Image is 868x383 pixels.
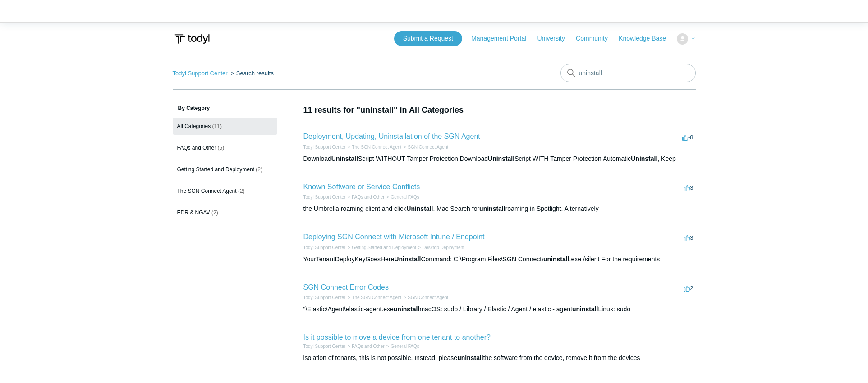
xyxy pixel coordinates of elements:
li: The SGN Connect Agent [345,144,401,150]
span: (5) [218,145,225,151]
a: SGN Connect Agent [408,145,448,150]
li: Todyl Support Center [303,144,346,150]
li: SGN Connect Agent [401,144,448,150]
li: Todyl Support Center [303,343,346,350]
a: Deployment, Updating, Uninstallation of the SGN Agent [303,132,480,140]
em: uninstall [543,255,569,263]
a: Desktop Deployment [423,245,464,250]
span: 3 [684,234,693,241]
li: Desktop Deployment [416,244,464,251]
span: EDR & NGAV [177,210,210,216]
img: Todyl Support Center Help Center home page [173,31,211,47]
em: Uninstall [331,155,358,162]
em: uninstall [479,205,505,212]
span: All Categories [177,123,211,129]
li: General FAQs [385,343,419,350]
li: FAQs and Other [345,343,384,350]
li: General FAQs [385,194,419,201]
a: Todyl Support Center [303,145,346,150]
li: SGN Connect Agent [401,294,448,301]
em: Uninstall [406,205,433,212]
span: -8 [682,134,693,141]
a: The SGN Connect Agent [352,295,401,300]
a: Knowledge Base [619,34,675,43]
a: General FAQs [390,344,419,349]
div: Download Script WITHOUT Tamper Protection Download Script WITH Tamper Protection Automatic , Keep [303,154,696,164]
a: The SGN Connect Agent (2) [173,182,277,200]
li: The SGN Connect Agent [345,294,401,301]
a: Todyl Support Center [303,195,346,200]
a: SGN Connect Error Codes [303,283,389,291]
span: (11) [212,123,222,129]
a: Getting Started and Deployment [352,245,416,250]
a: FAQs and Other [352,195,384,200]
em: uninstall [394,305,420,313]
a: Todyl Support Center [303,245,346,250]
a: Todyl Support Center [173,70,228,77]
a: Community [576,34,617,43]
div: isolation of tenants, this is not possible. Instead, please the software from the device, remove ... [303,353,696,363]
span: (2) [256,166,262,173]
span: The SGN Connect Agent [177,188,237,194]
a: All Categories (11) [173,118,277,135]
em: uninstall [457,354,483,361]
a: Todyl Support Center [303,344,346,349]
li: Search results [229,70,274,77]
a: SGN Connect Agent [408,295,448,300]
a: Getting Started and Deployment (2) [173,161,277,178]
a: FAQs and Other (5) [173,139,277,156]
li: Todyl Support Center [303,244,346,251]
a: Submit a Request [394,31,462,46]
span: (2) [238,188,245,194]
h1: 11 results for "uninstall" in All Categories [303,104,696,116]
a: EDR & NGAV (2) [173,204,277,221]
em: Uninstall [394,255,421,263]
a: General FAQs [390,195,419,200]
em: Uninstall [631,155,657,162]
span: 2 [684,285,693,292]
input: Search [560,64,696,82]
a: The SGN Connect Agent [352,145,401,150]
em: Uninstall [488,155,514,162]
li: Todyl Support Center [303,194,346,201]
li: Todyl Support Center [173,70,230,77]
span: 3 [684,184,693,191]
a: Known Software or Service Conflicts [303,183,420,191]
li: Getting Started and Deployment [345,244,416,251]
div: "\Elastic\Agent\elastic-agent.exe macOS: sudo / Library / Elastic / Agent / elastic - agent Linux... [303,305,696,314]
span: (2) [211,210,218,216]
a: Todyl Support Center [303,295,346,300]
a: FAQs and Other [352,344,384,349]
h3: By Category [173,104,277,112]
em: uninstall [572,305,598,313]
a: Deploying SGN Connect with Microsoft Intune / Endpoint [303,233,485,241]
span: Getting Started and Deployment [177,166,254,173]
div: the Umbrella roaming client and click . Mac Search for roaming in Spotlight. Alternatively [303,204,696,214]
li: Todyl Support Center [303,294,346,301]
span: FAQs and Other [177,145,216,151]
a: University [537,34,574,43]
li: FAQs and Other [345,194,384,201]
div: YourTenantDeployKeyGoesHere Command: C:\Program Files\SGN Connect\ .exe /silent For the requirements [303,255,696,264]
a: Management Portal [471,34,535,43]
a: Is it possible to move a device from one tenant to another? [303,333,491,341]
